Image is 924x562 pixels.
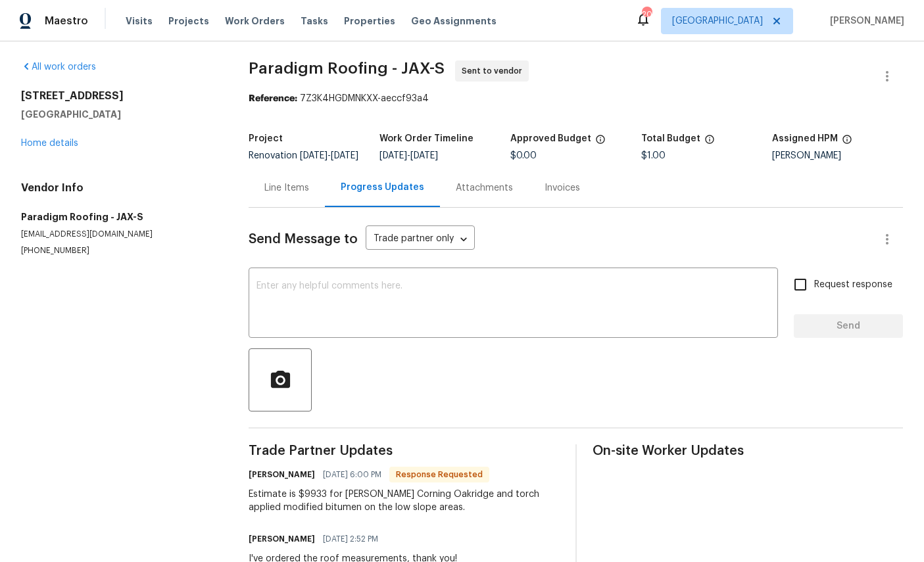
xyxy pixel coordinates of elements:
span: On-site Worker Updates [593,444,904,457]
span: Sent to vendor [462,64,527,78]
span: Trade Partner Updates [249,444,560,457]
span: Response Requested [391,468,488,481]
h4: Vendor Info [21,181,217,195]
span: Tasks [301,16,328,26]
span: Geo Assignments [411,14,497,28]
span: - [379,151,438,160]
a: All work orders [21,62,96,72]
a: Home details [21,139,78,148]
span: Paradigm Roofing - JAX-S [249,60,445,76]
h6: [PERSON_NAME] [249,468,315,481]
span: The total cost of line items that have been proposed by Opendoor. This sum includes line items th... [704,134,715,151]
h5: [GEOGRAPHIC_DATA] [21,108,217,121]
span: [PERSON_NAME] [825,14,904,28]
div: Line Items [264,181,309,195]
h5: Work Order Timeline [379,134,474,143]
span: Work Orders [225,14,285,28]
h5: Total Budget [641,134,700,143]
span: Properties [344,14,395,28]
h2: [STREET_ADDRESS] [21,89,217,103]
span: [DATE] [331,151,358,160]
div: Estimate is $9933 for [PERSON_NAME] Corning Oakridge and torch applied modified bitumen on the lo... [249,488,560,514]
div: 7Z3K4HGDMNKXX-aeccf93a4 [249,92,903,105]
span: $0.00 [510,151,537,160]
h5: Project [249,134,283,143]
span: [DATE] [410,151,438,160]
div: Invoices [545,181,580,195]
span: The total cost of line items that have been approved by both Opendoor and the Trade Partner. This... [595,134,606,151]
span: [DATE] [300,151,328,160]
span: Visits [126,14,153,28]
h5: Paradigm Roofing - JAX-S [21,210,217,223]
span: [GEOGRAPHIC_DATA] [672,14,763,28]
span: Request response [814,278,892,292]
span: - [300,151,358,160]
b: Reference: [249,94,297,103]
span: The hpm assigned to this work order. [842,134,852,151]
p: [EMAIL_ADDRESS][DOMAIN_NAME] [21,229,217,240]
span: Maestro [45,14,88,28]
span: [DATE] [379,151,407,160]
div: [PERSON_NAME] [772,151,903,160]
div: Attachments [456,181,513,195]
span: [DATE] 2:52 PM [323,532,378,546]
p: [PHONE_NUMBER] [21,245,217,256]
span: Send Message to [249,233,358,246]
h6: [PERSON_NAME] [249,532,315,546]
h5: Approved Budget [510,134,591,143]
span: [DATE] 6:00 PM [323,468,381,481]
span: Renovation [249,151,358,160]
div: 20 [642,8,651,21]
div: Progress Updates [341,181,424,194]
div: Trade partner only [366,229,475,250]
span: $1.00 [641,151,666,160]
span: Projects [168,14,209,28]
h5: Assigned HPM [772,134,838,143]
